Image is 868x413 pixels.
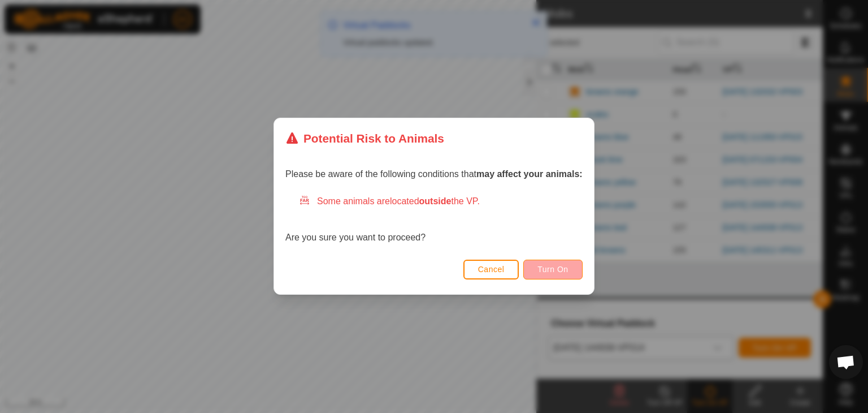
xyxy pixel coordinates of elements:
[478,265,505,274] span: Cancel
[419,197,452,206] strong: outside
[524,260,583,279] button: Turn On
[299,195,583,209] div: Some animals are
[285,170,583,179] span: Please be aware of the following conditions that
[829,345,863,379] div: Open chat
[390,197,480,206] span: located the VP.
[285,130,444,147] div: Potential Risk to Animals
[285,195,583,245] div: Are you sure you want to proceed?
[476,170,583,179] strong: may affect your animals:
[463,260,519,279] button: Cancel
[538,265,568,274] span: Turn On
